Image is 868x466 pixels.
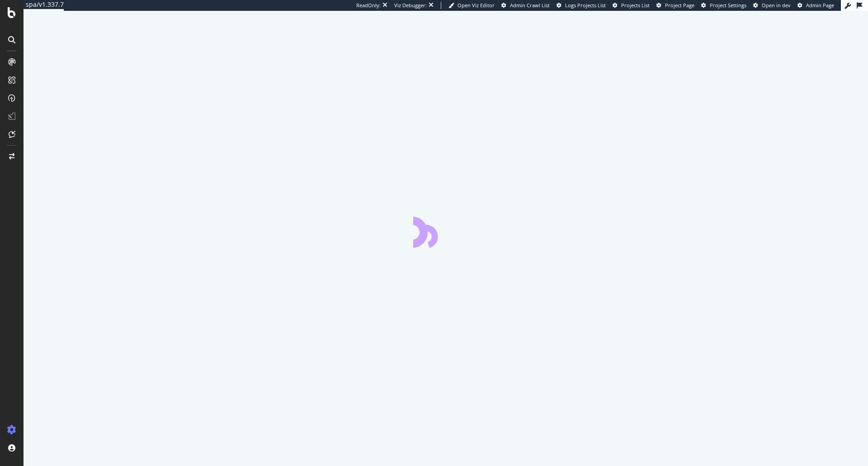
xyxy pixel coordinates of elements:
[356,2,381,9] div: ReadOnly:
[806,2,834,9] span: Admin Page
[448,2,495,9] a: Open Viz Editor
[621,2,650,9] span: Projects List
[710,2,746,9] span: Project Settings
[665,2,694,9] span: Project Page
[394,2,427,9] div: Viz Debugger:
[413,215,478,248] div: animation
[753,2,791,9] a: Open in dev
[701,2,746,9] a: Project Settings
[762,2,791,9] span: Open in dev
[656,2,694,9] a: Project Page
[557,2,606,9] a: Logs Projects List
[510,2,550,9] span: Admin Crawl List
[458,2,495,9] span: Open Viz Editor
[613,2,650,9] a: Projects List
[565,2,606,9] span: Logs Projects List
[797,2,834,9] a: Admin Page
[501,2,550,9] a: Admin Crawl List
